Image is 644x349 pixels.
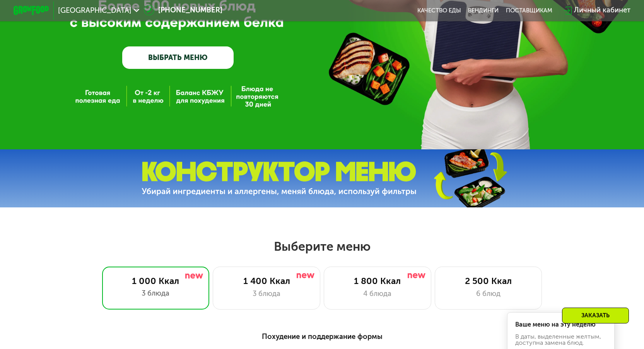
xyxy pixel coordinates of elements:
[574,5,630,16] div: Личный кабинет
[57,331,587,342] div: Похудение и поддержание формы
[562,308,629,323] div: Заказать
[111,276,200,287] div: 1 000 Ккал
[122,46,234,69] a: ВЫБРАТЬ МЕНЮ
[468,7,499,14] a: Вендинги
[417,7,461,14] a: Качество еды
[515,322,606,328] div: Ваше меню на эту неделю
[29,239,615,254] h2: Выберите меню
[333,289,422,299] div: 4 блюда
[222,276,311,287] div: 1 400 Ккал
[444,276,533,287] div: 2 500 Ккал
[333,276,422,287] div: 1 800 Ккал
[506,7,552,14] div: поставщикам
[111,288,200,299] div: 3 блюда
[58,7,132,14] span: [GEOGRAPHIC_DATA]
[144,5,222,16] a: [PHONE_NUMBER]
[222,289,311,299] div: 3 блюда
[515,334,606,346] div: В даты, выделенные желтым, доступна замена блюд.
[444,289,533,299] div: 6 блюд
